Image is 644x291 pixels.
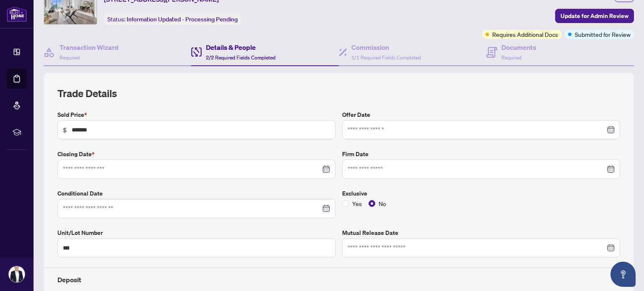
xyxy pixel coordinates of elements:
h4: Details & People [206,42,275,52]
img: logo [7,6,27,22]
h4: Documents [501,42,536,52]
label: Firm Date [342,149,620,159]
span: 2/2 Required Fields Completed [206,54,275,61]
span: Required [501,54,522,61]
span: 1/1 Required Fields Completed [351,54,421,61]
label: Exclusive [342,189,620,198]
label: Unit/Lot Number [57,228,335,237]
label: Sold Price [57,110,335,119]
label: Conditional Date [57,189,335,198]
img: Profile Icon [9,266,25,282]
h2: Trade Details [57,87,620,100]
h4: Commission [351,42,421,52]
button: Open asap [610,262,636,287]
span: $ [63,125,67,134]
span: Yes [349,199,365,208]
span: Update for Admin Review [561,9,628,23]
div: Status: [104,13,241,25]
span: Submitted for Review [575,30,631,39]
h4: Transaction Wizard [60,42,119,52]
span: Information Updated - Processing Pending [127,15,238,23]
h4: Deposit [57,275,620,285]
span: Requires Additional Docs [492,30,558,39]
button: Update for Admin Review [555,9,634,23]
span: No [375,199,390,208]
label: Offer Date [342,110,620,119]
span: Required [60,54,80,61]
label: Closing Date [57,149,335,159]
label: Mutual Release Date [342,228,620,237]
